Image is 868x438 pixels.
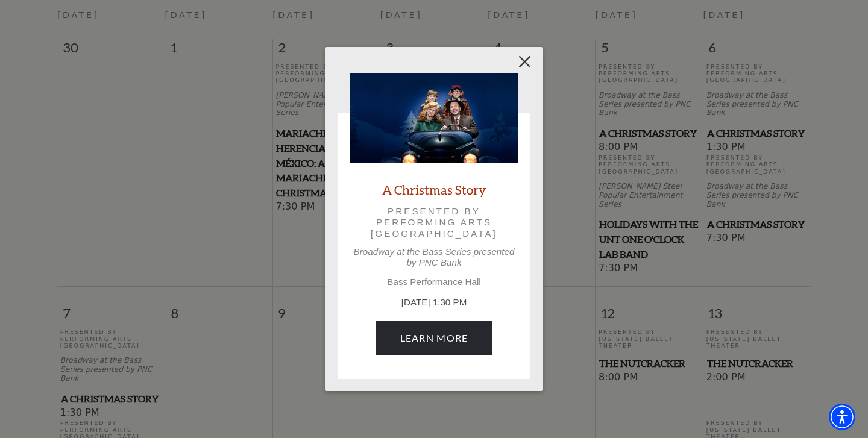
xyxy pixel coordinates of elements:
p: Bass Performance Hall [350,277,518,287]
p: Presented by Performing Arts [GEOGRAPHIC_DATA] [366,206,502,239]
a: December 7, 1:30 PM Learn More [376,321,493,355]
p: Broadway at the Bass Series presented by PNC Bank [350,246,518,268]
p: [DATE] 1:30 PM [350,296,518,310]
a: A Christmas Story [382,181,486,198]
div: Accessibility Menu [829,404,855,430]
button: Close [514,51,536,74]
img: A Christmas Story [350,73,518,163]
